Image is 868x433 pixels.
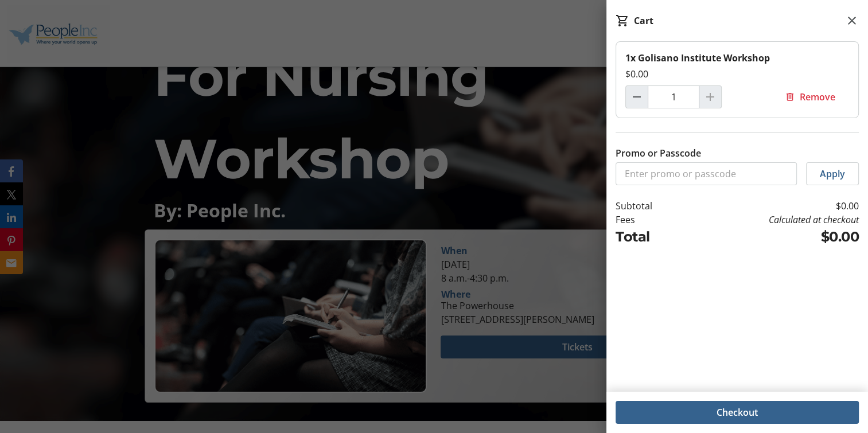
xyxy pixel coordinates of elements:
span: Remove [800,90,835,104]
div: 1x Golisano Institute Workshop [625,51,849,65]
input: Golisano Institute Workshop Quantity [648,85,699,108]
span: Checkout [717,405,758,419]
td: Total [616,227,686,247]
input: Enter promo or passcode [616,162,797,185]
button: Checkout [616,401,859,424]
td: $0.00 [686,199,859,213]
button: Remove [771,85,849,108]
td: $0.00 [686,227,859,247]
span: Apply [820,167,845,181]
div: $0.00 [625,67,849,81]
button: Decrement by one [626,86,648,108]
td: Subtotal [616,199,686,213]
button: Apply [806,162,859,185]
td: Calculated at checkout [686,213,859,227]
td: Fees [616,213,686,227]
div: Cart [634,14,653,28]
label: Promo or Passcode [616,146,701,160]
